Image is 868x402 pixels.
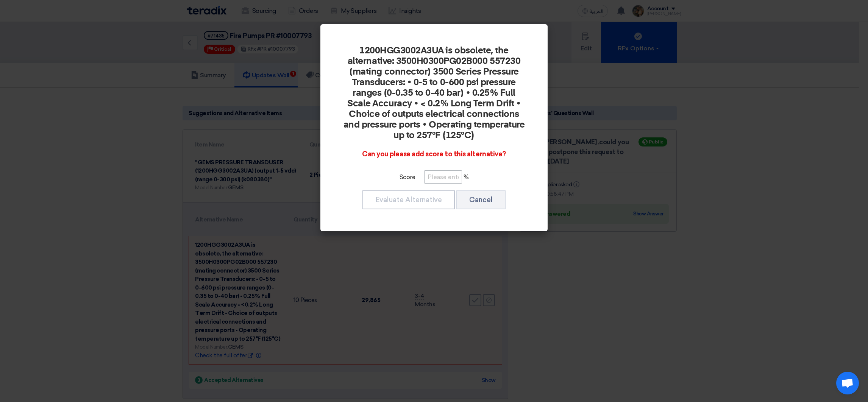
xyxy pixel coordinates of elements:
label: Score [400,173,415,182]
div: Open chat [836,372,859,394]
span: Can you please add score to this alternative? [362,150,506,158]
input: Please enter the technical evaluation for this alternative item... [424,170,462,184]
button: Cancel [456,190,506,209]
div: % [342,170,526,184]
h2: 1200HGG3002A3UA is obsolete, the alternative: 3500H0300PG02B000 557230 (mating connector) 3500 Se... [342,45,526,141]
button: Evaluate Alternative [362,190,455,209]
